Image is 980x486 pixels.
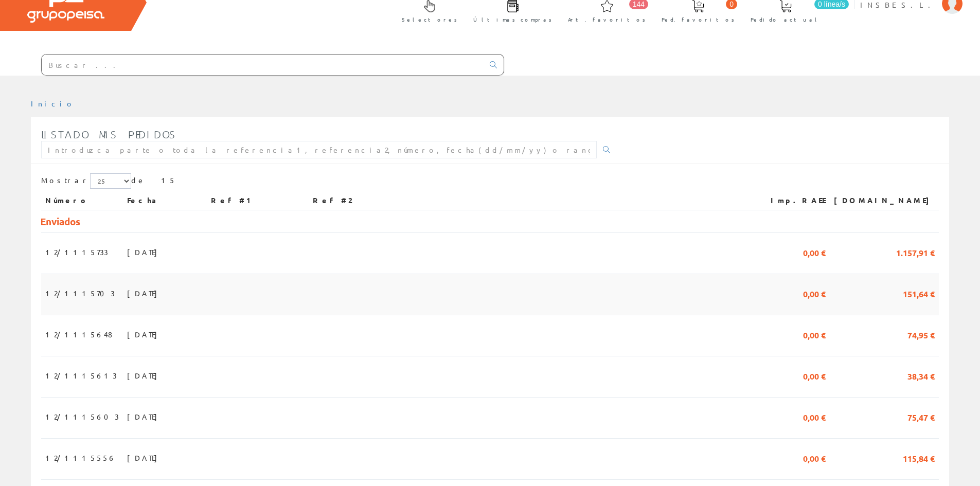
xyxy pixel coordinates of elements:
[45,326,112,343] span: 12/1115648
[907,326,935,343] span: 74,95 €
[907,408,935,425] span: 75,47 €
[123,191,207,210] th: Fecha
[45,449,116,466] span: 12/1115556
[903,284,935,302] span: 151,64 €
[45,284,115,302] span: 12/1115703
[40,215,80,228] span: Enviados
[41,173,939,191] div: de 15
[45,243,108,261] span: 12/1115733
[803,449,826,466] span: 0,00 €
[803,408,826,425] span: 0,00 €
[127,326,163,343] span: [DATE]
[127,408,163,425] span: [DATE]
[830,191,939,210] th: [DOMAIN_NAME]
[42,55,484,75] input: Buscar ...
[127,243,163,261] span: [DATE]
[207,191,309,210] th: Ref #1
[31,99,75,108] a: Inicio
[568,14,646,25] span: Art. favoritos
[473,14,552,25] span: Últimas compras
[903,449,935,466] span: 115,84 €
[45,367,117,384] span: 12/1115613
[41,191,123,210] th: Número
[907,367,935,384] span: 38,34 €
[309,191,753,210] th: Ref #2
[803,284,826,302] span: 0,00 €
[90,173,131,189] select: Mostrar
[751,14,821,25] span: Pedido actual
[127,449,163,466] span: [DATE]
[41,141,597,158] input: Introduzca parte o toda la referencia1, referencia2, número, fecha(dd/mm/yy) o rango de fechas(dd...
[127,367,163,384] span: [DATE]
[803,367,826,384] span: 0,00 €
[803,326,826,343] span: 0,00 €
[41,128,176,140] span: Listado mis pedidos
[45,408,119,425] span: 12/1115603
[402,14,457,25] span: Selectores
[753,191,830,210] th: Imp.RAEE
[41,173,131,189] label: Mostrar
[127,284,163,302] span: [DATE]
[803,243,826,261] span: 0,00 €
[896,243,935,261] span: 1.157,91 €
[662,14,735,25] span: Ped. favoritos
